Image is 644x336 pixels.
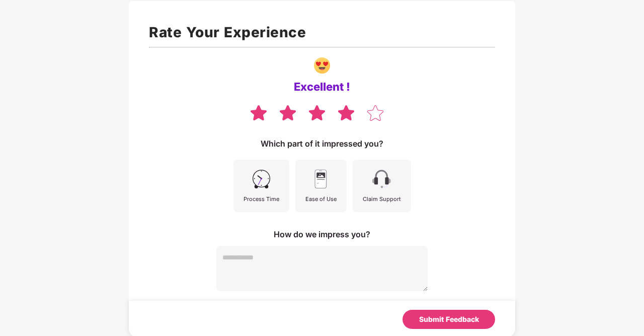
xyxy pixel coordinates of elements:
h1: Rate Your Experience [149,21,495,43]
img: svg+xml;base64,PHN2ZyBpZD0iR3JvdXBfNDI1NDUiIGRhdGEtbmFtZT0iR3JvdXAgNDI1NDUiIHhtbG5zPSJodHRwOi8vd3... [314,57,330,74]
div: Excellent ! [294,80,350,94]
img: svg+xml;base64,PHN2ZyB4bWxucz0iaHR0cDovL3d3dy53My5vcmcvMjAwMC9zdmciIHdpZHRoPSI0NSIgaGVpZ2h0PSI0NS... [309,168,332,190]
img: svg+xml;base64,PHN2ZyB4bWxucz0iaHR0cDovL3d3dy53My5vcmcvMjAwMC9zdmciIHdpZHRoPSI0NSIgaGVpZ2h0PSI0NS... [250,168,273,190]
div: Process Time [244,194,279,204]
img: svg+xml;base64,PHN2ZyB4bWxucz0iaHR0cDovL3d3dy53My5vcmcvMjAwMC9zdmciIHdpZHRoPSIzOCIgaGVpZ2h0PSIzNS... [337,104,356,121]
div: Submit Feedback [419,314,479,325]
div: Which part of it impressed you? [261,138,383,149]
img: svg+xml;base64,PHN2ZyB4bWxucz0iaHR0cDovL3d3dy53My5vcmcvMjAwMC9zdmciIHdpZHRoPSIzOCIgaGVpZ2h0PSIzNS... [278,104,297,121]
img: svg+xml;base64,PHN2ZyB4bWxucz0iaHR0cDovL3d3dy53My5vcmcvMjAwMC9zdmciIHdpZHRoPSIzOCIgaGVpZ2h0PSIzNS... [366,104,385,122]
img: svg+xml;base64,PHN2ZyB4bWxucz0iaHR0cDovL3d3dy53My5vcmcvMjAwMC9zdmciIHdpZHRoPSIzOCIgaGVpZ2h0PSIzNS... [249,104,268,121]
div: How do we impress you? [274,229,370,240]
img: svg+xml;base64,PHN2ZyB4bWxucz0iaHR0cDovL3d3dy53My5vcmcvMjAwMC9zdmciIHdpZHRoPSI0NSIgaGVpZ2h0PSI0NS... [370,168,393,190]
img: svg+xml;base64,PHN2ZyB4bWxucz0iaHR0cDovL3d3dy53My5vcmcvMjAwMC9zdmciIHdpZHRoPSIzOCIgaGVpZ2h0PSIzNS... [307,104,327,121]
div: Claim Support [363,194,401,204]
div: Ease of Use [305,194,337,204]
